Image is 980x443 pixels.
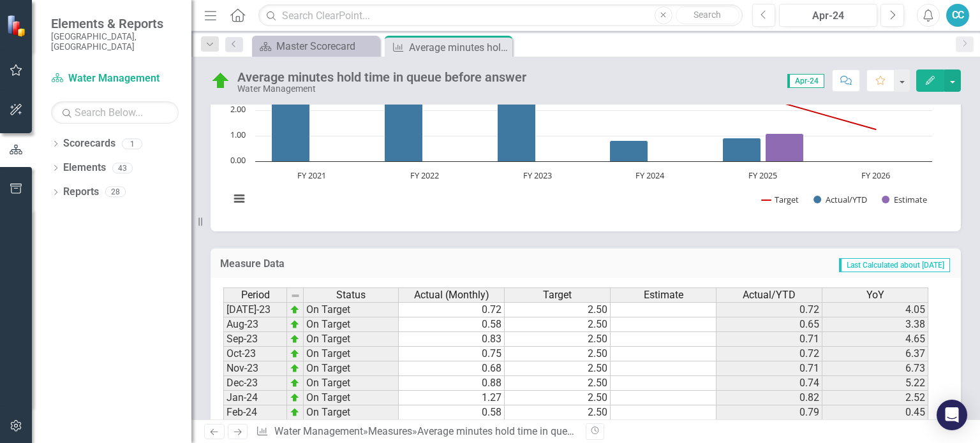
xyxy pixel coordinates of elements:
td: 0.83 [399,332,505,347]
span: Actual (Monthly) [414,289,489,301]
button: Show Target [762,194,799,205]
td: On Target [304,332,399,347]
button: Show Actual/YTD [813,194,867,205]
span: Search [694,10,721,20]
td: Sep-23 [223,332,287,347]
div: Average minutes hold time in queue before answer [409,40,509,55]
span: Elements & Reports [51,16,179,31]
img: zOikAAAAAElFTkSuQmCC [290,407,300,418]
td: 2.50 [505,391,611,405]
td: 5.22 [822,376,928,391]
div: 28 [105,187,126,198]
td: 0.71 [716,332,822,347]
td: 0.72 [716,302,822,317]
a: Water Management [51,71,179,86]
img: zOikAAAAAElFTkSuQmCC [290,349,300,359]
td: 2.50 [505,317,611,332]
td: 0.58 [399,405,505,420]
small: [GEOGRAPHIC_DATA], [GEOGRAPHIC_DATA] [51,31,179,52]
path: FY 2025 , 1.1. Estimate. [766,133,804,161]
text: FY 2024 [635,170,665,181]
div: Apr-24 [783,8,873,24]
td: Nov-23 [223,361,287,376]
text: 0.00 [230,154,246,166]
div: » » [256,425,576,439]
td: 0.72 [716,347,822,361]
button: CC [946,4,969,27]
td: 4.65 [822,332,928,347]
td: Feb-24 [223,405,287,420]
td: Jan-24 [223,391,287,405]
td: On Target [304,317,399,332]
div: Average minutes hold time in queue before answer [237,70,526,84]
td: 0.82 [716,391,822,405]
button: View chart menu, Chart [230,190,248,208]
td: On Target [304,405,399,420]
span: Target [543,289,572,301]
td: 6.37 [822,347,928,361]
button: Apr-24 [779,4,877,27]
td: On Target [304,347,399,361]
path: FY 2025 , 0.90975. Actual/YTD. [723,138,761,161]
path: FY 2023, 2.96416666. Actual/YTD. [498,85,536,161]
text: FY 2022 [410,170,439,181]
img: zOikAAAAAElFTkSuQmCC [290,363,300,374]
text: Estimate [894,194,927,205]
div: Water Management [237,84,526,94]
td: 2.50 [505,302,611,317]
td: On Target [304,302,399,317]
img: On Target [211,71,231,91]
div: Master Scorecard [276,38,376,54]
div: 1 [122,138,142,149]
td: 2.50 [505,405,611,420]
img: ClearPoint Strategy [6,15,29,37]
td: Aug-23 [223,317,287,332]
td: 0.74 [716,376,822,391]
td: 2.52 [822,391,928,405]
td: 6.73 [822,361,928,376]
td: [DATE]-23 [223,302,287,317]
svg: Interactive chart [223,27,939,219]
td: On Target [304,361,399,376]
img: zOikAAAAAElFTkSuQmCC [290,305,300,315]
td: 0.45 [822,405,928,420]
text: 1.00 [230,129,246,140]
div: 43 [112,163,133,173]
text: FY 2021 [297,170,326,181]
td: On Target [304,376,399,391]
button: Show Estimate [882,194,927,205]
td: Oct-23 [223,347,287,361]
div: Average minutes hold time in queue before answer [417,425,644,437]
input: Search Below... [51,101,179,124]
td: 2.50 [505,361,611,376]
td: 2.50 [505,347,611,361]
img: zOikAAAAAElFTkSuQmCC [290,393,300,403]
a: Master Scorecard [255,38,376,54]
a: Water Management [274,425,363,437]
path: FY 2021, 4.125. Actual/YTD. [272,56,310,161]
h3: Measure Data [220,258,487,270]
button: Search [676,6,739,24]
div: Chart. Highcharts interactive chart. [223,27,948,219]
td: 2.50 [505,332,611,347]
td: 0.68 [399,361,505,376]
a: Measures [368,425,412,437]
td: 0.75 [399,347,505,361]
td: 0.65 [716,317,822,332]
img: zOikAAAAAElFTkSuQmCC [290,378,300,388]
td: Dec-23 [223,376,287,391]
a: Elements [63,161,106,175]
a: Scorecards [63,136,115,151]
td: 0.79 [716,405,822,420]
text: 2.00 [230,103,246,115]
td: 1.27 [399,391,505,405]
path: FY 2022, 2.95. Actual/YTD. [385,86,423,161]
span: Period [241,289,270,301]
text: FY 2025 [748,170,777,181]
td: 0.71 [716,361,822,376]
span: Status [336,289,366,301]
span: Apr-24 [787,74,824,88]
span: YoY [866,289,884,301]
span: Last Calculated about [DATE] [839,258,950,272]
